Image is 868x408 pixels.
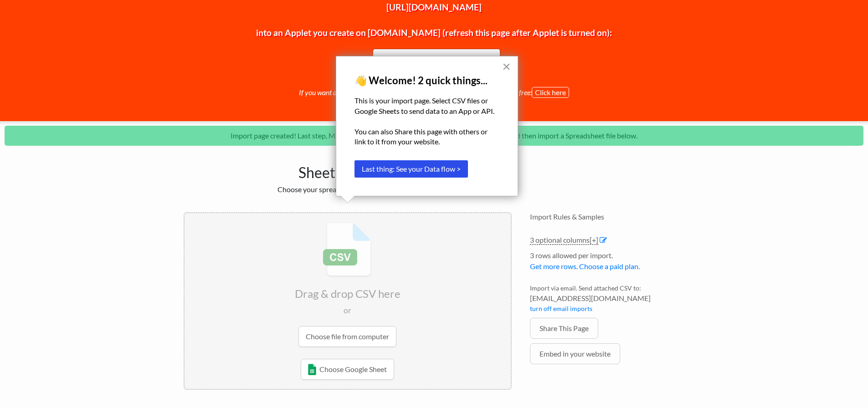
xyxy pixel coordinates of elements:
li: 3 rows allowed per import. [530,250,685,276]
iframe: Drift Widget Chat Controller [822,362,857,397]
p: This is your import page. Select CSV files or Google Sheets to send data to an App or API. [354,96,499,116]
a: Get more rows. Choose a paid plan. [530,262,640,270]
a: turn off email imports [530,305,592,312]
span: [+] [590,235,598,244]
h1: Sheet Import [184,159,512,181]
p: 👋 Welcome! 2 quick things... [354,75,499,87]
span: [EMAIL_ADDRESS][DOMAIN_NAME] [530,293,685,304]
a: Share This Page [530,318,598,339]
h2: Choose your spreadsheet below to import. [184,185,512,194]
button: Last thing: See your Data flow > [354,160,468,178]
p: You can also Share this page with others or link to it from your website. [354,127,499,147]
a: Create IFTTT Applet for EasyCSV → [373,49,500,70]
p: If you want an EasyCSV Account Manager to finish setting everything up for free: [2,71,866,105]
button: Close [502,59,511,74]
button: Click here [532,87,569,98]
h4: Import Rules & Samples [530,212,685,221]
p: Import page created! Last step, Make sure your Applet is turned on in [DOMAIN_NAME] and then impo... [5,126,863,146]
a: 3 optional columns[+] [530,235,598,245]
li: Import via email. Send attached CSV to: [530,283,685,318]
a: Choose Google Sheet [301,359,394,380]
a: Embed in your website [530,343,620,364]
